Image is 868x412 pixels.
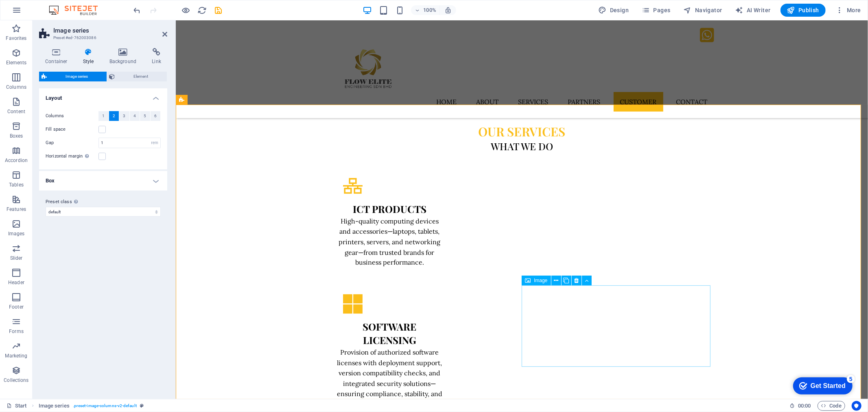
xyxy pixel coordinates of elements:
p: Marketing [5,353,27,359]
a: Click to cancel selection. Double-click to open Pages [7,401,27,411]
p: Header [8,279,24,286]
i: Save (Ctrl+S) [214,6,223,15]
label: Gap [46,140,98,145]
button: Design [595,4,632,17]
p: Images [8,230,25,237]
p: Elements [6,59,27,66]
h6: 100% [423,5,436,15]
span: Image series [49,72,104,81]
h4: Box [39,171,167,191]
h4: Background [103,48,146,65]
span: Click to select. Double-click to edit [39,401,70,411]
p: Collections [4,377,28,384]
p: Columns [6,84,26,90]
p: Features [7,206,26,213]
span: Design [599,6,629,14]
span: Image [534,278,547,283]
span: AI Writer [735,6,771,14]
p: Tables [9,182,24,188]
i: Undo: columns ((3, null, 1) -> (2, null, 1)) (Ctrl+Z) [133,6,142,15]
div: 5 [60,2,68,10]
div: Design (Ctrl+Alt+Y) [595,4,632,17]
div: Get Started 5 items remaining, 0% complete [7,4,66,21]
button: 2 [109,111,119,121]
h3: Preset #ed-762003086 [53,34,151,42]
button: undo [132,5,142,15]
h6: Session time [789,401,811,411]
label: Fill space [46,125,98,134]
span: : [804,403,805,409]
label: Preset class [46,197,161,207]
button: Element [107,72,167,81]
div: Get Started [24,9,59,16]
button: 100% [411,5,440,15]
span: Publish [787,6,819,14]
span: 00 00 [798,401,811,411]
button: Image series [39,72,107,81]
span: More [835,6,861,14]
i: On resize automatically adjust zoom level to fit chosen device. [444,7,452,14]
button: 6 [151,111,161,121]
button: Navigator [680,4,726,17]
span: 1 [102,111,105,121]
button: Pages [638,4,673,17]
button: reload [197,5,207,15]
span: 4 [133,111,136,121]
button: 5 [140,111,150,121]
button: 4 [130,111,140,121]
i: This element is a customizable preset [140,403,144,408]
button: Publish [781,4,826,17]
button: AI Writer [732,4,774,17]
p: Forms [9,328,24,335]
p: Slider [10,255,23,261]
button: 3 [119,111,129,121]
span: 3 [123,111,125,121]
button: Code [818,401,845,411]
p: Content [7,108,25,115]
span: Pages [642,6,670,14]
button: More [832,4,864,17]
h4: Style [77,48,103,65]
p: Footer [9,304,24,310]
i: Reload page [198,6,207,15]
nav: breadcrumb [39,401,144,411]
button: Usercentrics [852,401,861,411]
button: Click here to leave preview mode and continue editing [181,5,191,15]
img: Editor Logo [47,5,108,15]
label: Columns [46,111,98,121]
span: Element [118,72,165,81]
h4: Link [146,48,167,65]
h4: Layout [39,88,167,103]
button: 1 [98,111,109,121]
span: 5 [144,111,146,121]
p: Accordion [5,157,28,164]
span: Code [821,401,842,411]
h4: Container [39,48,77,65]
button: save [214,5,223,15]
label: Horizontal margin [46,151,98,161]
span: 6 [154,111,157,121]
span: Navigator [684,6,722,14]
span: 2 [113,111,115,121]
p: Favorites [6,35,26,42]
h2: Image series [53,27,167,34]
p: Boxes [10,133,23,139]
span: . preset-image-columns-v2-default [73,401,137,411]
